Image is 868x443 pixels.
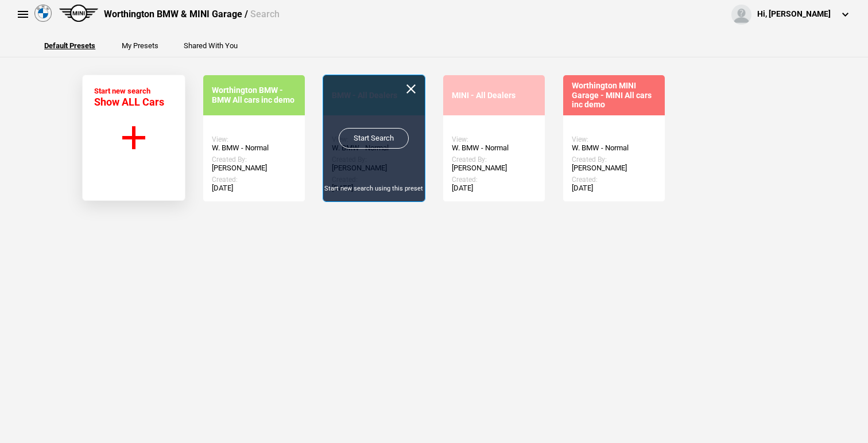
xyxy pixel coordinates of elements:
[212,176,296,184] div: Created:
[452,91,536,100] div: MINI - All Dealers
[323,184,425,193] div: Start new search using this preset
[212,86,296,105] div: Worthington BMW - BMW All cars inc demo
[572,184,656,193] div: [DATE]
[452,156,536,164] div: Created By:
[104,8,280,21] div: Worthington BMW & MINI Garage /
[212,135,296,143] div: View:
[59,5,98,22] img: mini.png
[572,81,656,110] div: Worthington MINI Garage - MINI All cars inc demo
[34,5,52,22] img: bmw.png
[452,176,536,184] div: Created:
[572,143,656,153] div: W. BMW - Normal
[572,135,656,143] div: View:
[212,156,296,164] div: Created By:
[122,42,158,49] button: My Presets
[250,9,280,20] span: Search
[572,176,656,184] div: Created:
[572,156,656,164] div: Created By:
[452,143,536,153] div: W. BMW - Normal
[452,184,536,193] div: [DATE]
[94,96,164,108] span: Show ALL Cars
[184,42,238,49] button: Shared With You
[452,164,536,173] div: [PERSON_NAME]
[452,135,536,143] div: View:
[44,42,95,49] button: Default Presets
[94,87,164,108] div: Start new search
[757,9,831,20] div: Hi, [PERSON_NAME]
[212,143,296,153] div: W. BMW - Normal
[212,164,296,173] div: [PERSON_NAME]
[572,164,656,173] div: [PERSON_NAME]
[82,75,185,201] button: Start new search Show ALL Cars
[212,184,296,193] div: [DATE]
[339,128,409,149] a: Start Search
